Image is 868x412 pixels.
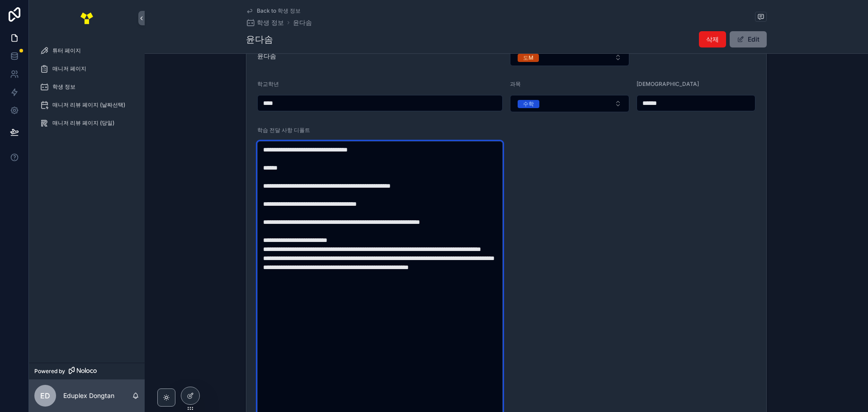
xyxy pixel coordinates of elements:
button: Edit [730,31,767,47]
a: 윤다솜 [293,18,312,27]
span: 학습 전달 사항 디폴트 [257,127,310,133]
a: 매니저 리뷰 페이지 (당일) [34,115,139,131]
a: 튜터 페이지 [34,43,139,59]
img: App logo [80,11,94,25]
button: 삭제 [699,31,726,47]
a: Back to 학생 정보 [246,7,301,14]
span: 매니저 페이지 [52,65,86,72]
span: 학교학년 [257,81,279,87]
span: ED [40,390,50,401]
button: Select Button [510,49,629,66]
h1: 윤다솜 [246,33,273,46]
span: 학생 정보 [52,83,75,90]
a: Powered by [29,363,145,379]
a: 학생 정보 [246,18,284,27]
span: Powered by [34,368,65,375]
div: scrollable content [29,36,145,363]
a: 매니저 페이지 [34,61,139,77]
span: 윤다솜 [257,52,503,61]
button: Select Button [510,95,629,112]
span: 매니저 리뷰 페이지 (당일) [52,119,114,127]
span: 과목 [510,81,521,87]
a: 매니저 리뷰 페이지 (날짜선택) [34,97,139,113]
p: Eduplex Dongtan [63,391,114,400]
a: 학생 정보 [34,79,139,95]
div: 수학 [523,100,534,108]
span: 튜터 페이지 [52,47,81,54]
span: 학생 정보 [257,18,284,27]
span: 삭제 [706,35,719,44]
span: Back to 학생 정보 [257,7,301,14]
span: [DEMOGRAPHIC_DATA] [637,81,699,87]
div: 도M [523,54,533,62]
span: 매니저 리뷰 페이지 (날짜선택) [52,101,125,109]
